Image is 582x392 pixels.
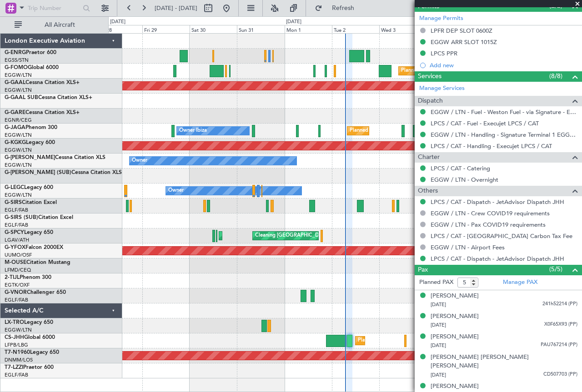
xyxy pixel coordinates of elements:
div: Wed 3 [379,25,426,33]
span: G-GARE [5,110,25,115]
a: G-ENRGPraetor 600 [5,50,56,55]
a: G-SPCYLegacy 650 [5,230,53,235]
a: LPCS / CAT - Catering [431,164,490,172]
div: Planned Maint [GEOGRAPHIC_DATA] ([GEOGRAPHIC_DATA]) [358,334,501,347]
a: LPCS / CAT - Fuel - Execujet LPCS / CAT [431,119,539,127]
a: EGGW / LTN - Airport Fees [431,243,505,251]
span: CD507703 (PP) [543,371,577,378]
div: Sat 30 [190,25,237,33]
a: EGGW / LTN - Handling - Signature Terminal 1 EGGW / LTN [431,131,577,139]
a: LFMD/CEQ [5,267,31,273]
span: G-ENRG [5,50,26,55]
a: Manage Services [419,84,465,93]
div: Owner [168,184,184,198]
div: [PERSON_NAME] [431,382,479,391]
span: 2-TIJL [5,275,20,280]
span: G-[PERSON_NAME] [5,155,55,160]
div: [DATE] [110,18,125,26]
span: All Aircraft [24,22,96,28]
div: Planned Maint [GEOGRAPHIC_DATA] ([GEOGRAPHIC_DATA]) [350,124,493,138]
input: Trip Number [28,1,80,15]
span: G-JAGA [5,125,25,130]
a: M-OUSECitation Mustang [5,260,70,265]
a: EGTK/OXF [5,282,30,288]
div: Owner [132,154,147,168]
span: G-YFOX [5,245,25,250]
span: [DATE] [431,301,446,308]
a: EGNR/CEG [5,117,32,124]
span: G-SIRS (SUB) [5,215,38,220]
span: M-OUSE [5,260,26,265]
a: G-[PERSON_NAME] (SUB)Cessna Citation XLS [5,170,122,175]
span: Others [418,186,438,196]
span: [DATE] - [DATE] [155,4,197,12]
div: Sun 31 [237,25,284,33]
span: T7-LZZI [5,365,23,370]
span: [DATE] [431,372,446,378]
div: Owner Ibiza [179,124,207,138]
span: T7-N1960 [5,350,30,355]
span: 241h52214 (PP) [542,300,577,308]
a: 2-TIJLPhenom 300 [5,275,51,280]
button: Refresh [311,1,365,15]
span: G-GAAL SUB [5,95,38,100]
div: [DATE] [286,18,301,26]
a: Manage Permits [419,14,463,23]
a: LX-TROLegacy 650 [5,320,53,325]
a: G-VNORChallenger 650 [5,290,66,295]
button: All Aircraft [10,18,99,32]
div: Planned Maint Athens ([PERSON_NAME] Intl) [221,229,326,243]
a: G-[PERSON_NAME]Cessna Citation XLS [5,155,105,160]
span: X0F65X93 (PP) [544,321,577,328]
a: G-SIRSCitation Excel [5,200,57,205]
div: [PERSON_NAME] [431,312,479,321]
span: G-SPCY [5,230,24,235]
a: EGGW/LTN [5,72,32,79]
a: EGGW / LTN - Pax COVID19 requirements [431,221,546,228]
a: G-KGKGLegacy 600 [5,140,55,145]
span: [DATE] [431,322,446,328]
div: LPFR DEP SLOT 0600Z [431,27,492,35]
a: T7-LZZIPraetor 600 [5,365,54,370]
a: G-JAGAPhenom 300 [5,125,57,130]
span: G-SIRS [5,200,22,205]
a: EGGW / LTN - Crew COVID19 requirements [431,209,550,217]
div: [PERSON_NAME] [PERSON_NAME] [PERSON_NAME] [431,353,577,371]
label: Planned PAX [419,278,453,287]
a: G-LEGCLegacy 600 [5,185,53,190]
span: (8/8) [549,71,562,81]
div: Mon 1 [285,25,332,33]
a: EGGW/LTN [5,147,32,154]
span: G-KGKG [5,140,26,145]
a: EGLF/FAB [5,297,28,303]
div: LPCS PPR [431,50,457,57]
div: Planned Maint [GEOGRAPHIC_DATA] ([GEOGRAPHIC_DATA]) [401,64,544,78]
div: EGGW ARR SLOT 1015Z [431,38,497,46]
div: Thu 28 [95,25,142,33]
a: EGGW/LTN [5,87,32,94]
a: UUMO/OSF [5,252,32,258]
div: [PERSON_NAME] [431,332,479,342]
span: (5/5) [549,264,562,274]
div: Fri 29 [142,25,190,33]
span: LX-TRO [5,320,24,325]
div: Cleaning [GEOGRAPHIC_DATA] ([PERSON_NAME] Intl) [255,229,383,243]
span: G-[PERSON_NAME] (SUB) [5,170,71,175]
a: EGSS/STN [5,57,29,64]
span: Charter [418,152,440,163]
span: CS-JHH [5,335,24,340]
a: DNMM/LOS [5,357,33,363]
div: Tue 2 [332,25,379,33]
a: EGGW/LTN [5,192,32,198]
a: EGGW/LTN [5,162,32,169]
a: EGGW/LTN [5,132,32,139]
a: LFPB/LBG [5,342,28,348]
span: G-GAAL [5,80,25,85]
a: G-GAAL SUBCessna Citation XLS+ [5,95,92,100]
span: G-LEGC [5,185,24,190]
span: Dispatch [418,96,443,106]
a: EGLF/FAB [5,372,28,378]
span: PAU767214 (PP) [541,341,577,349]
a: G-GARECessna Citation XLS+ [5,110,80,115]
a: EGLF/FAB [5,207,28,213]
